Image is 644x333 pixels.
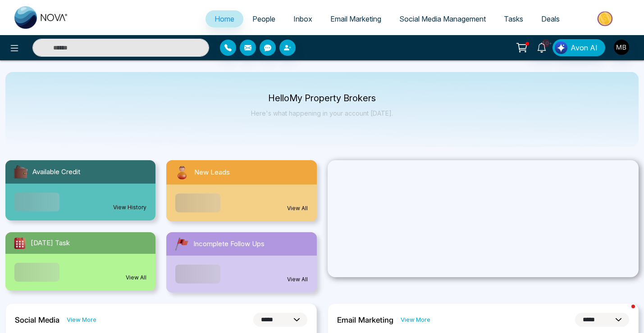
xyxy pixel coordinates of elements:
a: Email Marketing [321,10,390,27]
a: View All [287,275,308,283]
button: Avon AI [553,39,605,56]
span: Deals [541,14,560,23]
span: Incomplete Follow Ups [193,239,265,249]
span: Avon AI [571,42,598,53]
a: Deals [532,10,569,27]
a: View More [401,315,430,324]
iframe: Intercom live chat [613,302,635,324]
span: Home [215,14,234,23]
span: Email Marketing [330,14,381,23]
p: Hello My Property Brokers [251,94,393,102]
a: People [243,10,284,27]
h2: Email Marketing [337,315,393,324]
span: Tasks [504,14,523,23]
img: User Avatar [614,40,629,55]
img: Lead Flow [555,41,567,54]
a: Social Media Management [390,10,495,27]
span: 10+ [542,39,550,47]
img: Market-place.gif [573,9,639,29]
span: People [252,14,275,23]
span: Social Media Management [399,14,486,23]
span: New Leads [194,167,230,178]
a: View All [126,274,146,282]
a: Tasks [495,10,532,27]
a: View History [113,203,146,211]
span: Inbox [293,14,312,23]
span: Available Credit [32,167,80,177]
span: [DATE] Task [31,238,70,248]
img: availableCredit.svg [13,164,29,180]
a: Incomplete Follow UpsView All [161,232,322,292]
a: 10+ [531,39,553,55]
img: followUps.svg [174,236,190,252]
a: New LeadsView All [161,160,322,221]
a: Home [206,10,243,27]
img: Nova CRM Logo [14,6,69,29]
img: newLeads.svg [174,164,191,181]
a: View More [67,315,96,324]
h2: Social Media [15,315,59,324]
p: Here's what happening in your account [DATE]. [251,109,393,117]
img: todayTask.svg [13,236,27,250]
a: Inbox [284,10,321,27]
a: View All [287,204,308,212]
